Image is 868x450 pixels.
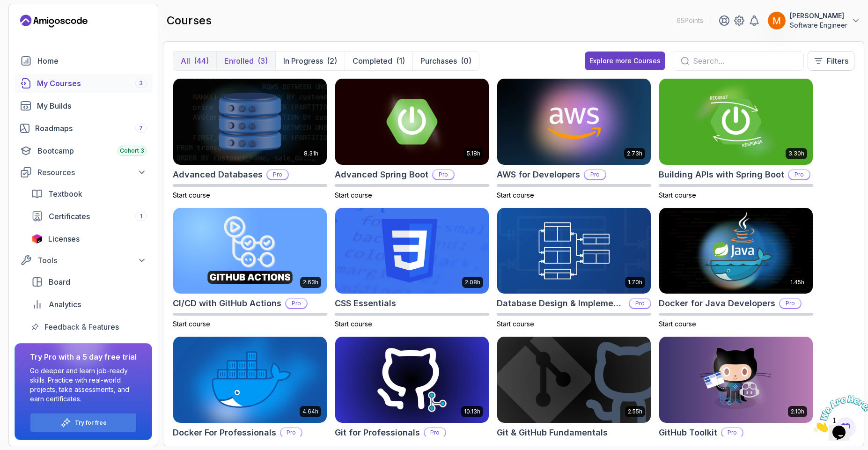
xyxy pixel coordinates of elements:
div: Bootcamp [37,145,147,156]
p: 65 Points [677,16,703,25]
div: (1) [396,55,405,66]
button: In Progress(2) [275,52,345,70]
h2: Git for Professionals [335,426,420,439]
iframe: chat widget [810,391,868,436]
button: Enrolled(3) [216,52,275,70]
p: Pro [267,170,288,179]
span: Start course [659,320,696,328]
a: roadmaps [15,119,152,138]
div: Resources [37,167,147,178]
div: Home [37,55,147,66]
img: Docker for Java Developers card [659,208,813,294]
img: Database Design & Implementation card [497,208,651,294]
p: Pro [425,428,445,437]
h2: CSS Essentials [335,297,396,310]
p: Go deeper and learn job-ready skills. Practice with real-world projects, take assessments, and ea... [30,366,137,404]
span: Cohort 3 [120,147,144,155]
p: 10.13h [464,408,480,415]
a: board [26,273,152,291]
img: CI/CD with GitHub Actions card [173,208,327,294]
img: AWS for Developers card [497,79,651,165]
p: All [181,55,190,66]
h2: Git & GitHub Fundamentals [497,426,608,439]
span: Start course [497,320,534,328]
div: (0) [461,55,471,66]
p: Purchases [420,55,457,66]
button: Try for free [30,413,137,432]
a: Try for free [75,419,107,427]
p: 3.30h [788,150,804,157]
span: Textbook [48,188,82,199]
input: Search... [693,55,796,66]
img: Advanced Databases card [173,79,327,165]
button: Resources [15,164,152,181]
p: Pro [630,299,650,308]
h2: CI/CD with GitHub Actions [173,297,281,310]
h2: AWS for Developers [497,168,580,181]
a: textbook [26,184,152,203]
img: CSS Essentials card [335,208,489,294]
div: (44) [194,55,209,66]
p: 1.45h [790,279,804,286]
span: Start course [497,191,534,199]
button: All(44) [173,52,216,70]
span: Licenses [48,233,80,244]
h2: GitHub Toolkit [659,426,717,439]
span: Start course [173,191,210,199]
button: Completed(1) [345,52,412,70]
div: (3) [257,55,268,66]
p: 2.08h [465,279,480,286]
span: Start course [173,320,210,328]
button: Explore more Courses [585,52,665,70]
a: courses [15,74,152,93]
img: Chat attention grabber [4,4,62,41]
a: analytics [26,295,152,314]
div: My Builds [37,100,147,111]
p: 8.31h [304,150,318,157]
img: jetbrains icon [31,234,43,243]
button: Tools [15,252,152,269]
h2: Building APIs with Spring Boot [659,168,784,181]
a: Landing page [20,14,88,29]
p: 2.63h [303,279,318,286]
p: Pro [789,170,809,179]
p: Pro [286,299,307,308]
a: certificates [26,207,152,226]
img: Docker For Professionals card [173,337,327,423]
img: Advanced Spring Boot card [335,79,489,165]
div: Tools [37,255,147,266]
p: [PERSON_NAME] [790,11,847,21]
span: Certificates [49,211,90,222]
p: 4.64h [302,408,318,415]
a: feedback [26,317,152,336]
button: user profile image[PERSON_NAME]Software Engineer [767,11,861,30]
p: Pro [281,428,302,437]
p: Pro [585,170,605,179]
p: 1.70h [628,279,642,286]
p: Pro [722,428,743,437]
a: licenses [26,229,152,248]
span: 1 [4,4,7,12]
p: Pro [433,170,454,179]
div: My Courses [37,78,147,89]
button: Filters [808,51,854,71]
span: Start course [335,320,372,328]
button: Purchases(0) [412,52,479,70]
span: 3 [139,80,143,87]
h2: Docker For Professionals [173,426,276,439]
a: bootcamp [15,141,152,160]
img: user profile image [768,12,786,30]
h2: courses [167,13,212,28]
p: In Progress [283,55,323,66]
p: 2.55h [628,408,642,415]
p: Filters [827,55,848,66]
div: Explore more Courses [589,56,661,66]
p: Pro [780,299,801,308]
p: Enrolled [224,55,254,66]
p: 2.10h [791,408,804,415]
h2: Docker for Java Developers [659,297,775,310]
h2: Advanced Spring Boot [335,168,428,181]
